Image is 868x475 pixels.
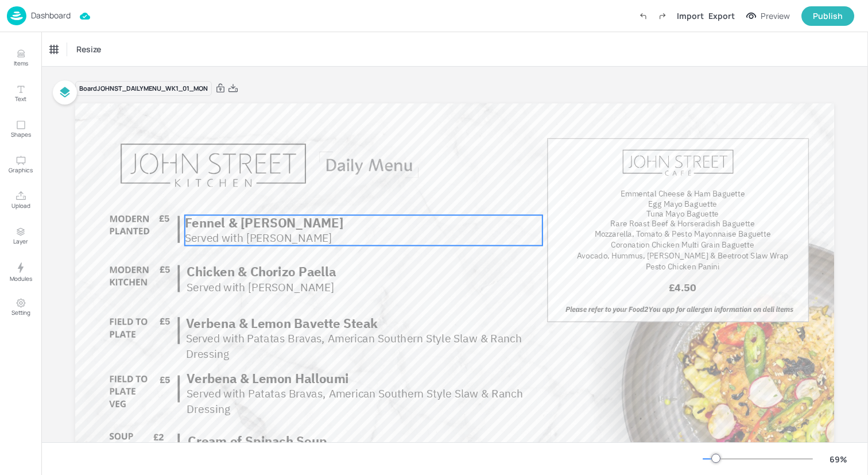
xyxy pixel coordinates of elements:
[646,208,719,219] span: Tuna Mayo Baguette
[801,6,854,26] button: Publish
[75,81,212,96] div: Board JOHNST_DAILYMENU_WK1_01_MON
[187,370,348,387] span: Verbena & Lemon Halloumi
[633,6,653,26] label: Undo (Ctrl + Z)
[186,315,378,331] span: Verbena & Lemon Bavette Steak
[813,10,843,22] div: Publish
[677,10,704,22] div: Import
[577,250,789,261] span: Avocado, Hummus, [PERSON_NAME] & Beetroot Slaw Wrap
[31,11,71,20] p: Dashboard
[186,331,522,361] span: Served with Patatas Bravas, American Southern Style Slaw & Ranch Dressing
[187,386,522,416] span: Served with Patatas Bravas, American Southern Style Slaw & Ranch Dressing
[611,239,754,250] span: Coronation Chicken Multi Grain Baguette
[74,43,103,55] span: Resize
[185,214,344,231] span: Fennel & [PERSON_NAME]
[708,10,735,22] div: Export
[739,7,797,25] button: Preview
[669,281,697,294] span: £4.50
[610,218,754,229] span: Rare Roast Beef & Horseradish Baguette
[648,198,717,209] span: Egg Mayo Baguette
[187,263,336,280] span: Chicken & Chorizo Paella
[187,280,334,294] span: Served with [PERSON_NAME]
[646,261,720,272] span: Pesto Chicken Panini
[653,6,672,26] label: Redo (Ctrl + Y)
[185,230,332,245] span: Served with [PERSON_NAME]
[188,433,327,450] span: Cream of Spinach Soup
[621,188,745,199] span: Emmental Cheese & Ham Baguette
[761,10,790,22] div: Preview
[595,228,771,239] span: Mozzarella, Tomato & Pesto Mayonnaise Baguette
[7,6,26,25] img: logo-86c26b7e.jpg
[824,453,852,465] div: 69 %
